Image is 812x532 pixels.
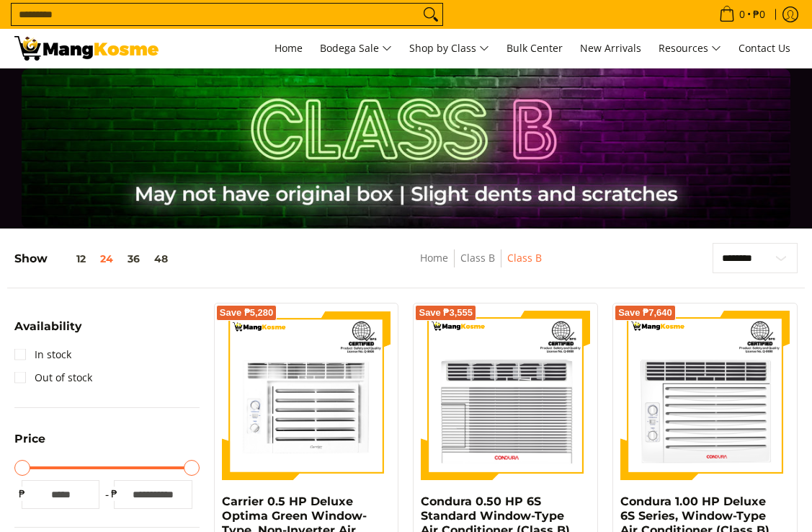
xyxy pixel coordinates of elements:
[420,251,448,265] a: Home
[419,4,442,25] button: Search
[737,9,747,19] span: 0
[93,253,120,265] button: 24
[14,433,45,456] summary: Open
[275,41,303,55] span: Home
[14,252,175,266] h5: Show
[120,253,147,265] button: 36
[14,321,81,332] span: Availability
[409,40,489,58] span: Shop by Class
[14,433,45,445] span: Price
[332,249,630,282] nav: Breadcrumbs
[460,251,495,265] a: Class B
[313,29,399,68] a: Bodega Sale
[267,29,310,68] a: Home
[751,9,767,19] span: ₱0
[659,40,721,58] span: Resources
[731,29,798,68] a: Contact Us
[14,321,81,343] summary: Open
[147,253,175,265] button: 48
[573,29,648,68] a: New Arrivals
[320,40,392,58] span: Bodega Sale
[173,29,798,68] nav: Main Menu
[618,309,672,317] span: Save ₱7,640
[107,487,121,501] span: ₱
[421,311,590,480] img: condura-wrac-6s-premium-mang-kosme
[499,29,570,68] a: Bulk Center
[739,41,790,55] span: Contact Us
[14,366,92,389] a: Out of stock
[14,487,29,501] span: ₱
[507,41,563,55] span: Bulk Center
[507,249,542,267] span: Class B
[220,309,274,317] span: Save ₱5,280
[419,309,473,317] span: Save ₱3,555
[48,253,93,265] button: 12
[14,343,71,366] a: In stock
[222,311,391,480] img: Carrier 0.5 HP Deluxe Optima Green Window-Type, Non-Inverter Air Conditioner (Class B)
[14,36,159,61] img: Class B Class B | Mang Kosme
[402,29,496,68] a: Shop by Class
[620,311,790,480] img: Condura 1.00 HP Deluxe 6S Series, Window-Type Air Conditioner (Class B)
[580,41,641,55] span: New Arrivals
[715,6,769,22] span: •
[651,29,728,68] a: Resources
